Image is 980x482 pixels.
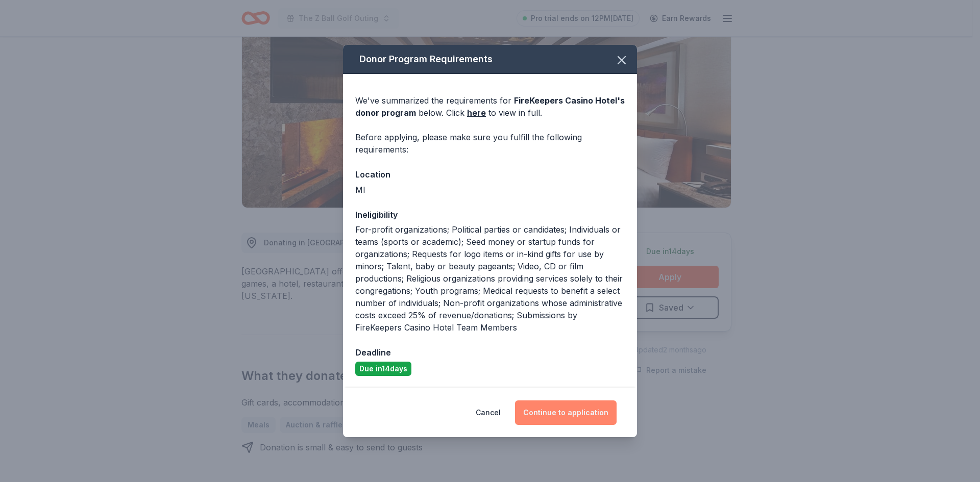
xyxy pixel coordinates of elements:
div: Location [355,168,625,181]
a: here [467,107,486,119]
div: MI [355,184,625,196]
div: Ineligibility [355,208,625,221]
div: We've summarized the requirements for below. Click to view in full. [355,94,625,119]
button: Continue to application [515,400,617,425]
div: Deadline [355,346,625,359]
button: Cancel [476,400,501,425]
div: Due in 14 days [355,362,411,376]
div: Before applying, please make sure you fulfill the following requirements: [355,131,625,156]
div: Donor Program Requirements [343,45,637,74]
div: For-profit organizations; Political parties or candidates; Individuals or teams (sports or academ... [355,223,625,334]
